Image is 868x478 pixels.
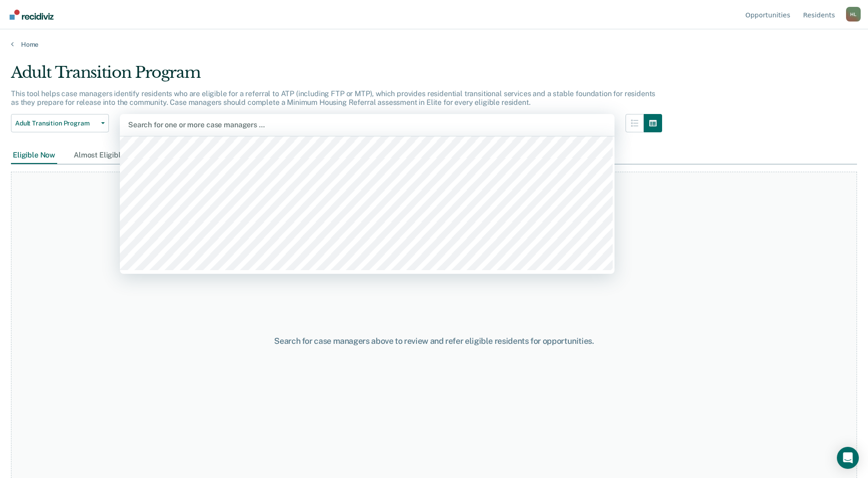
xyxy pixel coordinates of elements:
[11,89,655,107] p: This tool helps case managers identify residents who are eligible for a referral to ATP (includin...
[11,63,662,89] div: Adult Transition Program
[837,447,859,469] div: Open Intercom Messenger
[72,147,127,164] div: Almost Eligible
[11,147,57,164] div: Eligible Now
[11,114,109,132] button: Adult Transition Program
[846,7,861,22] div: H L
[846,7,861,22] button: Profile dropdown button
[223,336,646,346] div: Search for case managers above to review and refer eligible residents for opportunities.
[15,119,97,127] span: Adult Transition Program
[10,10,54,20] img: Recidiviz
[11,40,857,49] a: Home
